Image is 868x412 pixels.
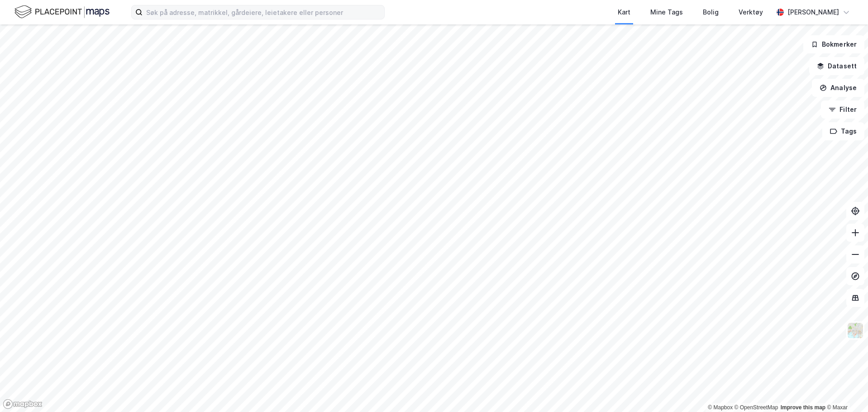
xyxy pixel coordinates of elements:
[823,369,868,412] iframe: Chat Widget
[787,7,839,18] div: [PERSON_NAME]
[703,7,719,18] div: Bolig
[618,7,630,18] div: Kart
[650,7,683,18] div: Mine Tags
[739,7,763,18] div: Verktøy
[823,369,868,412] div: Kontrollprogram for chat
[143,5,384,19] input: Søk på adresse, matrikkel, gårdeiere, leietakere eller personer
[14,4,110,20] img: logo.f888ab2527a4732fd821a326f86c7f29.svg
